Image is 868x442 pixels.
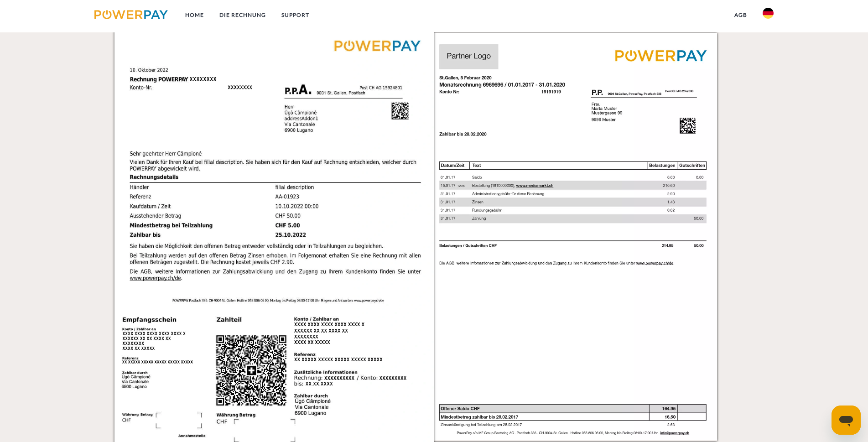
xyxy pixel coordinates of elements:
[763,8,774,19] img: de
[832,406,861,435] iframe: Schaltfläche zum Öffnen des Messaging-Fensters
[274,7,317,23] a: SUPPORT
[94,10,168,19] img: logo-powerpay.svg
[177,7,212,23] a: Home
[727,7,755,23] a: agb
[212,7,274,23] a: DIE RECHNUNG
